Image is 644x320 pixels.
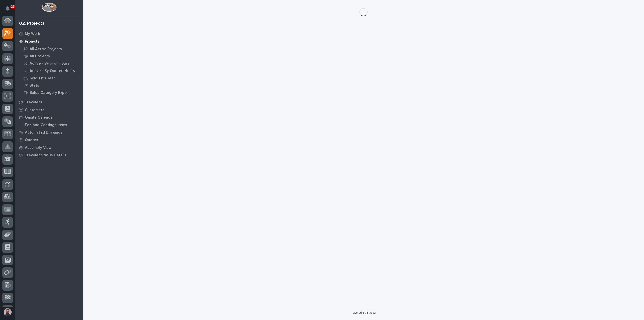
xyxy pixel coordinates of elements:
[42,3,56,12] img: Workspace Logo
[25,39,39,44] p: Projects
[30,83,39,88] p: Stats
[25,146,51,150] p: Assembly View
[15,144,83,151] a: Assembly View
[30,54,50,59] p: All Projects
[15,38,83,45] a: Projects
[6,6,13,14] div: Notifications25
[15,98,83,106] a: Travelers
[25,138,38,143] p: Quotes
[19,45,83,52] a: All Active Projects
[15,121,83,129] a: Fab and Coatings Items
[19,82,83,89] a: Stats
[19,60,83,67] a: Active - By % of Hours
[25,32,40,36] p: My Work
[15,30,83,38] a: My Work
[15,129,83,136] a: Automated Drawings
[11,5,14,8] p: 25
[30,47,62,51] p: All Active Projects
[25,115,54,120] p: Onsite Calendar
[30,91,70,95] p: Sales Category Export
[19,75,83,82] a: Sold This Year
[2,307,13,317] button: users-avatar
[19,67,83,74] a: Active - By Quoted Hours
[15,106,83,114] a: Customers
[30,76,55,81] p: Sold This Year
[2,3,13,14] button: Notifications
[19,53,83,60] a: All Projects
[19,89,83,96] a: Sales Category Export
[15,114,83,121] a: Onsite Calendar
[25,123,67,127] p: Fab and Coatings Items
[351,311,376,314] a: Powered By Stacker
[30,69,75,73] p: Active - By Quoted Hours
[25,100,42,105] p: Travelers
[30,61,69,66] p: Active - By % of Hours
[25,108,44,112] p: Customers
[15,136,83,144] a: Quotes
[25,153,66,158] p: Traveler Status Details
[19,21,44,26] div: 02. Projects
[15,151,83,159] a: Traveler Status Details
[25,130,62,135] p: Automated Drawings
